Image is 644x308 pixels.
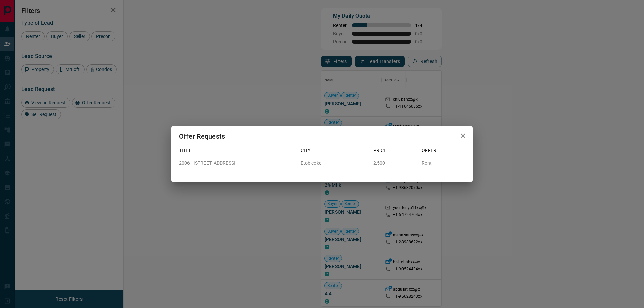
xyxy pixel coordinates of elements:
p: Etobicoke [301,160,368,167]
p: 2,500 [373,160,417,167]
p: Price [373,147,417,154]
h2: Offer Requests [171,126,233,147]
p: City [301,147,368,154]
p: Offer [422,147,465,154]
p: 2006 - [STREET_ADDRESS] [179,160,295,167]
p: Rent [422,160,465,167]
p: Title [179,147,295,154]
